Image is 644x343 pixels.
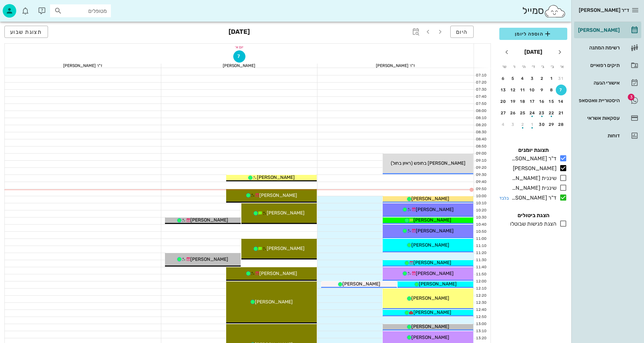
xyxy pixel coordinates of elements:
div: שיננית [PERSON_NAME] [509,184,556,192]
button: 15 [546,96,557,107]
div: 23 [536,111,547,115]
div: ד"ר [PERSON_NAME] [509,194,556,202]
button: 6 [498,73,509,84]
div: 09:00 [474,151,488,157]
div: 31 [556,76,567,81]
div: 18 [517,99,528,104]
div: [PERSON_NAME] [577,27,620,33]
div: 17 [527,99,538,104]
div: 2 [536,76,547,81]
span: [PERSON_NAME] [257,175,295,180]
div: 12:10 [474,286,488,292]
button: 4 [517,73,528,84]
div: 09:40 [474,179,488,185]
div: דוחות [577,133,620,138]
button: 23 [536,108,547,118]
div: 5 [508,76,519,81]
div: 8 [546,88,557,92]
div: 1 [527,122,538,127]
a: אישורי הגעה [574,75,641,91]
button: [DATE] [522,45,545,59]
div: 28 [556,122,567,127]
div: שיננית [PERSON_NAME] [509,174,556,182]
button: 1 [527,119,538,130]
th: א׳ [558,61,567,72]
span: הוספה ליומן [505,30,562,38]
div: תיקים רפואיים [577,63,620,68]
button: 31 [556,73,567,84]
div: 10:00 [474,193,488,199]
div: 11:30 [474,257,488,263]
div: עסקאות אשראי [577,115,620,121]
button: 27 [498,108,509,118]
span: תג [628,94,635,100]
th: ה׳ [519,61,528,72]
button: 7 [233,50,245,63]
span: [PERSON_NAME] [419,281,457,287]
img: SmileCloud logo [544,4,566,18]
div: 11:40 [474,265,488,270]
button: 17 [527,96,538,107]
div: 07:50 [474,101,488,107]
h4: הצגת ביטולים [499,211,567,220]
span: 7 [234,53,245,59]
div: אישורי הגעה [577,80,620,86]
div: [PERSON_NAME] [161,64,317,68]
div: הצגת פגישות שבוטלו [507,220,556,228]
button: 21 [556,108,567,118]
button: 19 [508,96,519,107]
div: 15 [546,99,557,104]
span: [PERSON_NAME] [255,299,293,305]
a: עסקאות אשראי [574,110,641,126]
div: 19 [508,99,519,104]
th: ש׳ [500,61,509,72]
span: [PERSON_NAME] [190,256,228,262]
a: דוחות [574,128,641,144]
div: 09:10 [474,158,488,164]
div: 27 [498,111,509,115]
button: 14 [556,96,567,107]
button: 5 [508,73,519,84]
span: [PERSON_NAME] [411,335,449,340]
button: 28 [556,119,567,130]
div: 13:00 [474,321,488,327]
div: 20 [498,99,509,104]
button: היום [450,26,474,38]
div: [PERSON_NAME] [510,164,556,173]
span: [PERSON_NAME] [416,207,454,212]
div: סמייל [522,4,566,18]
span: [PERSON_NAME] [413,260,451,266]
div: 26 [508,111,519,115]
button: 26 [508,108,519,118]
button: 20 [498,96,509,107]
button: 11 [517,85,528,95]
span: תג [20,5,24,9]
div: 1 [546,76,557,81]
button: 24 [527,108,538,118]
div: 3 [527,76,538,81]
div: 11:50 [474,272,488,277]
span: [PERSON_NAME] [267,246,305,251]
button: 18 [517,96,528,107]
button: 8 [546,85,557,95]
button: 29 [546,119,557,130]
span: [PERSON_NAME] [411,295,449,301]
span: [PERSON_NAME] [413,217,451,223]
div: 16 [536,99,547,104]
button: 10 [527,85,538,95]
a: תיקים רפואיים [574,57,641,73]
button: 13 [498,85,509,95]
div: 10:20 [474,208,488,213]
div: 21 [556,111,567,115]
span: [PERSON_NAME] [411,242,449,248]
button: 1 [546,73,557,84]
span: תצוגת שבוע [10,29,42,35]
button: 2 [536,73,547,84]
small: בלבד [499,196,509,201]
h4: תצוגת יומנים [499,146,567,154]
span: [PERSON_NAME] [267,210,305,216]
div: 11:00 [474,236,488,242]
button: 12 [508,85,519,95]
div: 25 [517,111,528,115]
div: 10:50 [474,229,488,235]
